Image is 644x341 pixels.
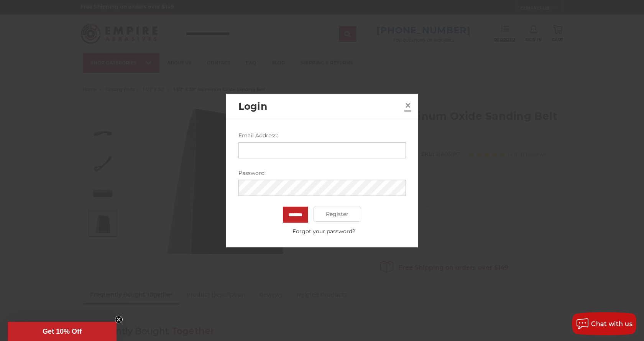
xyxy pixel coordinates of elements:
[238,99,402,114] h2: Login
[238,169,406,177] label: Password:
[314,206,361,222] a: Register
[404,98,411,113] span: ×
[591,320,632,328] span: Chat with us
[242,227,406,235] a: Forgot your password?
[8,322,117,341] div: Get 10% OffClose teaser
[115,316,123,323] button: Close teaser
[238,131,406,139] label: Email Address:
[43,328,82,335] span: Get 10% Off
[572,312,636,335] button: Chat with us
[402,99,414,112] a: Close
